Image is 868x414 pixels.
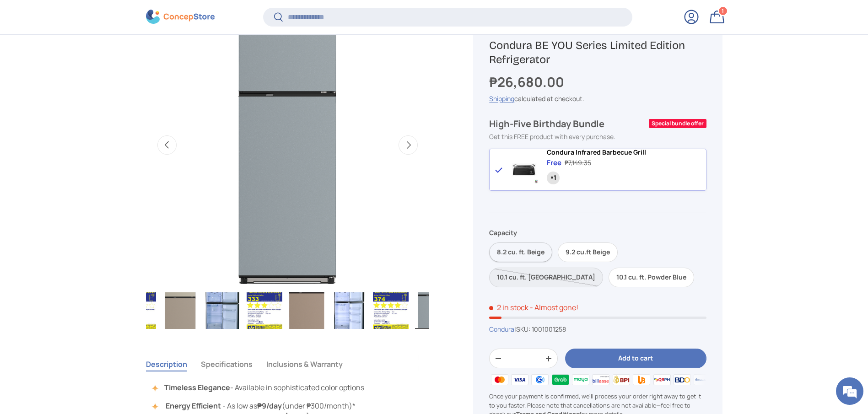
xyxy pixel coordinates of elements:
h1: Condura BE YOU Series Limited Edition Refrigerator [489,38,706,67]
media-gallery: Gallery Viewer [146,3,430,332]
img: Condura BE YOU Series Limited Edition Refrigerator [162,292,198,329]
span: | [514,325,566,333]
div: Quantity [547,172,560,184]
div: Minimize live chat window [150,5,172,27]
img: metrobank [692,373,712,387]
img: master [489,373,509,387]
span: Energy Efficient [166,401,221,411]
img: visa [510,373,530,387]
img: bdo [672,373,692,387]
span: We're online! [53,115,126,208]
img: qrph [652,373,672,387]
img: ubp [631,373,652,387]
span: - Available in sophisticated color options [164,382,364,392]
div: High-Five Birthday Bundle [489,118,647,130]
textarea: Type your message and hit 'Enter' [5,250,174,282]
a: Condura Infrared Barbecue Grill [547,149,646,156]
div: Special bundle offer [649,119,706,128]
button: Inclusions & Warranty [266,354,343,375]
img: Condura BE YOU Series Limited Edition Refrigerator [229,3,346,287]
img: grabpay [550,373,570,387]
a: Condura [489,325,514,333]
img: Condura BE YOU Series Limited Edition Refrigerator [331,292,367,329]
img: maya [571,373,591,387]
button: Description [146,354,187,375]
legend: Capacity [489,228,517,237]
p: - Almost gone! [530,302,578,312]
img: Condura BE YOU Series Limited Edition Refrigerator [415,292,451,329]
img: ConcepStore [146,10,215,24]
div: calculated at checkout. [489,94,706,103]
strong: ₱26,680.00 [489,73,566,91]
span: 1001001258 [532,325,566,333]
img: Condura BE YOU Series Limited Edition Refrigerator [289,292,324,329]
span: Condura Infrared Barbecue Grill [547,148,646,156]
img: Condura BE YOU Series Limited Edition Refrigerator [205,292,240,329]
img: Condura BE YOU Series Limited Edition Refrigerator [247,292,282,329]
img: gcash [530,373,550,387]
strong: ₱9/day [257,401,282,411]
label: Sold out [489,268,603,287]
div: Chat with us now [48,51,154,63]
img: bpi [611,373,631,387]
div: ₱7,149.35 [565,158,591,168]
span: SKU: [516,325,530,333]
img: Condura BE YOU Series Limited Edition Refrigerator [373,292,409,329]
img: billease [591,373,611,387]
span: 2 in stock [489,302,528,312]
strong: Timeless Elegance [164,382,230,392]
span: 1 [722,8,724,15]
div: Free [547,158,561,168]
button: Specifications [201,354,253,375]
span: Get this FREE product with every purchase. [489,132,615,141]
button: Add to cart [565,349,706,368]
a: Shipping [489,94,514,103]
